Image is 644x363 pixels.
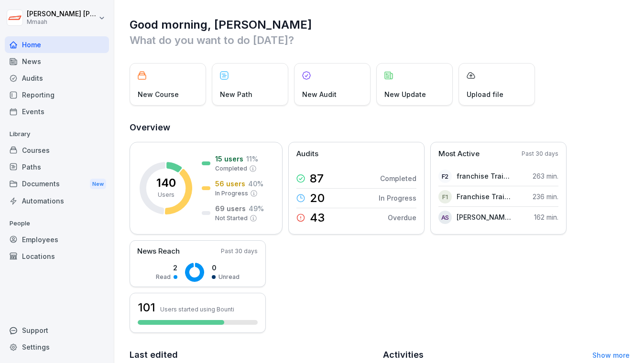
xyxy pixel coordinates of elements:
[457,192,512,202] p: Franchise Trainee 1
[533,192,558,202] p: 236 min.
[218,273,240,281] p: Unread
[215,154,243,164] p: 15 users
[380,173,416,183] p: Completed
[5,192,109,209] a: Automations
[438,190,452,203] div: F1
[296,149,318,160] p: Audits
[388,213,416,223] p: Overdue
[137,246,180,257] p: News Reach
[457,212,512,222] p: [PERSON_NAME] [PERSON_NAME]
[246,154,258,164] p: 11 %
[592,351,630,359] a: Show more
[302,89,337,99] p: New Audit
[90,179,106,190] div: New
[5,175,109,193] a: DocumentsNew
[27,10,97,18] p: [PERSON_NAME] [PERSON_NAME]
[534,212,558,222] p: 162 min.
[5,248,109,265] a: Locations
[215,189,248,198] p: In Progress
[156,263,177,273] p: 2
[383,348,424,362] h2: Activities
[438,211,452,224] div: AS
[310,212,325,224] p: 43
[160,306,234,313] p: Users started using Bounti
[130,17,630,32] h1: Good morning, [PERSON_NAME]
[130,32,630,48] p: What do you want to do [DATE]?
[221,247,258,256] p: Past 30 days
[5,339,109,355] a: Settings
[156,273,171,281] p: Read
[310,173,324,184] p: 87
[533,171,558,181] p: 263 min.
[156,177,176,189] p: 140
[249,203,264,214] p: 49 %
[457,171,512,181] p: franchise Trainee 2
[5,231,109,248] a: Employees
[5,86,109,103] a: Reporting
[5,175,109,193] div: Documents
[5,53,109,70] a: News
[215,164,247,173] p: Completed
[467,89,503,99] p: Upload file
[215,214,248,223] p: Not Started
[5,103,109,120] a: Events
[5,216,109,231] p: People
[5,70,109,86] a: Audits
[138,89,179,99] p: New Course
[220,89,252,99] p: New Path
[384,89,426,99] p: New Update
[212,263,240,273] p: 0
[215,203,246,214] p: 69 users
[158,191,175,199] p: Users
[379,193,416,203] p: In Progress
[5,127,109,142] p: Library
[248,179,263,189] p: 40 %
[438,149,480,160] p: Most Active
[130,121,630,134] h2: Overview
[522,149,558,158] p: Past 30 days
[138,299,155,316] h3: 101
[5,142,109,159] a: Courses
[130,348,376,362] h2: Last edited
[5,322,109,339] div: Support
[27,19,97,25] p: Mmaah
[215,179,245,189] p: 56 users
[5,159,109,175] a: Paths
[310,192,325,204] p: 20
[5,36,109,53] a: Home
[438,170,452,183] div: f2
